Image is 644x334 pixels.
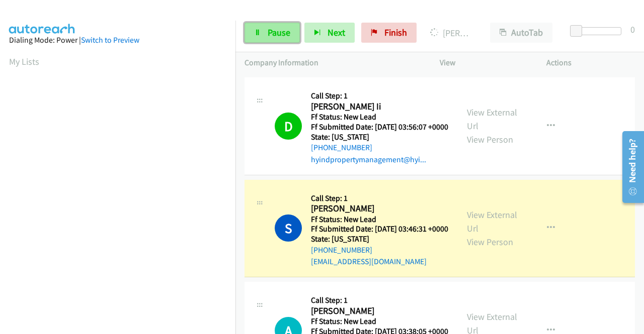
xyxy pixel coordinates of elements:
[275,113,302,140] h1: D
[440,57,528,69] p: View
[275,214,302,242] h1: S
[615,127,644,207] iframe: Resource Center
[311,316,448,326] h5: Ff Status: New Lead
[311,101,445,113] h2: [PERSON_NAME] Ii
[361,23,417,43] a: Finish
[384,27,407,38] span: Finish
[311,224,448,234] h5: Ff Submitted Date: [DATE] 03:46:31 +0000
[245,57,422,69] p: Company Information
[467,236,513,248] a: View Person
[9,56,39,67] a: My Lists
[311,257,427,266] a: [EMAIL_ADDRESS][DOMAIN_NAME]
[311,245,372,255] a: [PHONE_NUMBER]
[311,193,448,203] h5: Call Step: 1
[490,23,552,43] button: AutoTab
[9,34,226,46] div: Dialing Mode: Power |
[630,23,635,36] div: 0
[81,35,139,45] a: Switch to Preview
[311,234,448,244] h5: State: [US_STATE]
[430,26,472,40] p: [PERSON_NAME]
[311,305,445,317] h2: [PERSON_NAME]
[268,27,290,38] span: Pause
[311,155,426,164] a: hyindpropertymanagement@hyi...
[311,143,372,152] a: [PHONE_NUMBER]
[575,27,621,35] div: Delay between calls (in seconds)
[311,203,445,214] h2: [PERSON_NAME]
[467,134,513,145] a: View Person
[311,132,448,142] h5: State: [US_STATE]
[311,122,448,132] h5: Ff Submitted Date: [DATE] 03:56:07 +0000
[311,112,448,122] h5: Ff Status: New Lead
[467,209,517,234] a: View External Url
[311,295,448,305] h5: Call Step: 1
[304,23,355,43] button: Next
[546,57,635,69] p: Actions
[328,27,345,38] span: Next
[311,214,448,225] h5: Ff Status: New Lead
[467,106,517,132] a: View External Url
[245,23,300,43] a: Pause
[311,91,448,101] h5: Call Step: 1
